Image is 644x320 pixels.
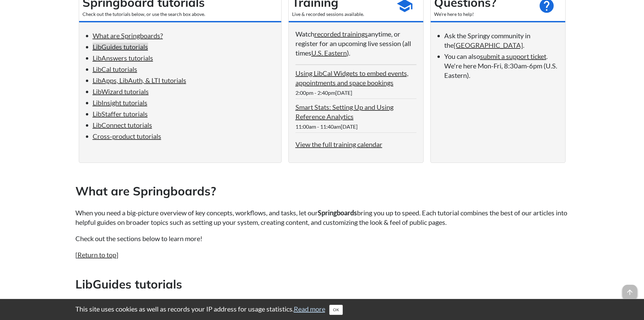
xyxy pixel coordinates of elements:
[75,276,569,293] h2: LibGuides tutorials
[93,65,137,73] a: LibCal tutorials
[294,305,325,313] a: Read more
[75,208,569,227] p: When you need a big-picture overview of key concepts, workflows, and tasks, let our bring you up ...
[93,54,153,62] a: LibAnswers tutorials
[93,121,152,129] a: LibConnect tutorials
[93,87,149,95] a: LibWizard tutorials
[93,43,148,51] a: LibGuides tutorials
[444,51,558,80] li: You can also . We're here Mon-Fri, 8:30am-6pm (U.S. Eastern).
[434,11,531,18] div: We're here to help!
[292,11,389,18] div: Live & recorded sessions available.
[314,30,368,38] a: recorded trainings
[93,110,148,118] a: LibStaffer tutorials
[93,31,163,40] a: What are Springboards?
[622,285,637,294] a: arrow_upward
[82,11,278,18] div: Check out the tutorials below, or use the search box above.
[75,234,569,243] p: Check out the sections below to learn more!
[318,209,357,217] strong: Springboards
[295,89,352,96] span: 2:00pm - 2:40pm[DATE]
[329,305,343,315] button: Close
[480,52,546,60] a: submit a support ticket
[77,251,116,259] a: Return to top
[93,76,186,84] a: LibApps, LibAuth, & LTI tutorials
[295,69,408,87] a: Using LibCal Widgets to embed events, appointments and space bookings
[295,140,382,148] a: View the full training calendar
[75,250,569,259] p: [ ]
[75,183,569,199] h2: What are Springboards?
[295,123,358,130] span: 11:00am - 11:40am[DATE]
[295,103,393,121] a: Smart Stats: Setting Up and Using Reference Analytics
[444,31,558,50] li: Ask the Springy community in the .
[454,41,523,49] a: [GEOGRAPHIC_DATA]
[295,29,416,58] p: Watch anytime, or register for an upcoming live session (all times ).
[311,49,347,57] a: U.S. Eastern
[93,132,161,140] a: Cross-product tutorials
[69,304,576,315] div: This site uses cookies as well as records your IP address for usage statistics.
[622,285,637,300] span: arrow_upward
[93,99,147,107] a: LibInsight tutorials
